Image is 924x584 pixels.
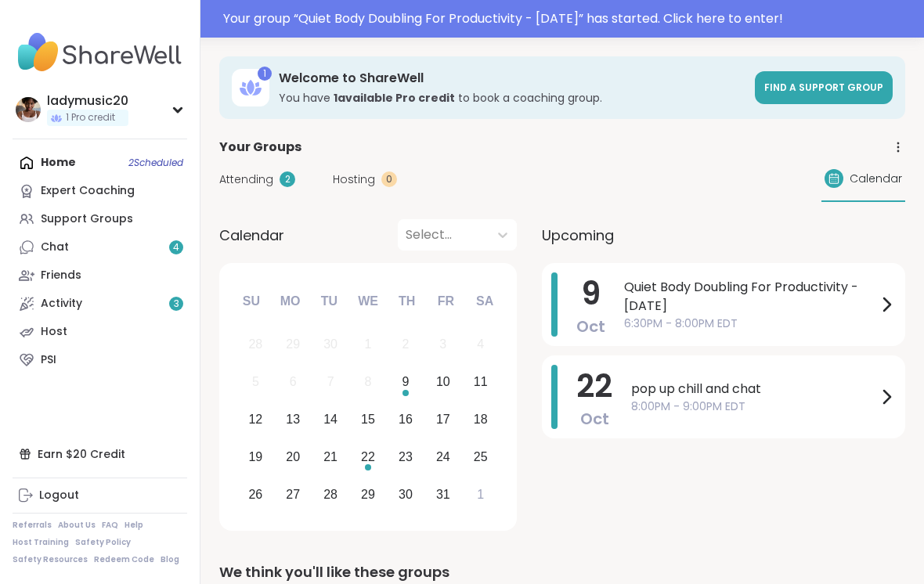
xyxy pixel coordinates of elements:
a: Host Training [13,537,69,548]
div: We [351,284,385,319]
div: 13 [286,409,300,430]
a: Chat4 [13,233,187,261]
div: 18 [474,409,488,430]
span: Attending [219,171,273,188]
span: 8:00PM - 9:00PM EDT [631,398,877,415]
a: Friends [13,261,187,290]
div: 17 [436,409,450,430]
div: month 2025-10 [236,326,499,513]
div: 25 [474,446,488,467]
div: ladymusic20 [47,92,128,110]
div: Not available Sunday, September 28th, 2025 [239,328,273,362]
div: Choose Friday, October 10th, 2025 [426,366,460,399]
div: Not available Saturday, October 4th, 2025 [464,328,497,362]
div: PSI [41,352,56,368]
div: 5 [252,371,259,392]
span: Hosting [333,171,375,188]
div: Choose Thursday, October 16th, 2025 [389,403,423,437]
img: ShareWell Nav Logo [13,25,187,80]
span: Oct [576,315,605,337]
div: 29 [286,333,300,355]
a: Host [13,318,187,346]
div: 6 [290,371,297,392]
div: Fr [428,284,463,319]
div: Su [234,284,269,319]
div: Choose Wednesday, October 22nd, 2025 [352,440,385,474]
a: Safety Policy [75,537,131,548]
div: Choose Monday, October 27th, 2025 [276,478,310,511]
div: 23 [399,446,413,467]
div: 30 [399,484,413,505]
div: 3 [439,333,446,355]
div: Choose Sunday, October 26th, 2025 [239,478,273,511]
div: 20 [286,446,300,467]
div: 10 [436,371,450,392]
div: Choose Friday, October 24th, 2025 [426,440,460,474]
div: Choose Friday, October 31st, 2025 [426,478,460,511]
a: Logout [13,481,187,510]
span: pop up chill and chat [631,380,877,398]
div: Mo [273,284,307,319]
a: Help [125,520,143,531]
b: 1 available Pro credit [334,90,455,106]
div: Expert Coaching [41,183,135,199]
div: Choose Saturday, November 1st, 2025 [464,478,497,511]
h3: You have to book a coaching group. [279,90,745,106]
div: Not available Wednesday, October 1st, 2025 [352,328,385,362]
div: 1 [258,67,272,81]
div: 7 [327,371,334,392]
span: Upcoming [542,225,614,246]
div: Choose Wednesday, October 15th, 2025 [352,403,385,437]
div: 12 [248,409,262,430]
div: Host [41,324,67,340]
div: Friends [41,268,81,283]
div: 29 [361,484,375,505]
div: Not available Thursday, October 2nd, 2025 [389,328,423,362]
div: 24 [436,446,450,467]
div: Choose Tuesday, October 14th, 2025 [314,403,348,437]
span: Find a support group [764,81,883,94]
div: We think you'll like these groups [219,561,905,583]
div: 16 [399,409,413,430]
div: 19 [248,446,262,467]
div: Not available Tuesday, October 7th, 2025 [314,366,348,399]
a: PSI [13,346,187,374]
div: 15 [361,409,375,430]
div: 9 [402,371,409,392]
div: 1 [365,333,372,355]
div: Choose Thursday, October 23rd, 2025 [389,440,423,474]
div: Th [390,284,424,319]
a: Referrals [13,520,52,531]
div: Chat [41,240,69,255]
div: Activity [41,296,82,312]
span: Your Groups [219,138,301,157]
div: 8 [365,371,372,392]
div: Choose Saturday, October 25th, 2025 [464,440,497,474]
a: Blog [161,554,179,565]
div: 0 [381,171,397,187]
a: Find a support group [755,71,893,104]
div: 1 [477,484,484,505]
div: Sa [467,284,502,319]
div: 2 [402,333,409,355]
span: Quiet Body Doubling For Productivity - [DATE] [624,278,877,315]
div: Your group “ Quiet Body Doubling For Productivity - [DATE] ” has started. Click here to enter! [223,9,915,28]
div: 22 [361,446,375,467]
div: Choose Monday, October 13th, 2025 [276,403,310,437]
div: Not available Monday, September 29th, 2025 [276,328,310,362]
div: Not available Friday, October 3rd, 2025 [426,328,460,362]
div: Tu [312,284,346,319]
div: Choose Sunday, October 12th, 2025 [239,403,273,437]
div: Choose Tuesday, October 21st, 2025 [314,440,348,474]
div: Choose Thursday, October 9th, 2025 [389,366,423,399]
div: 2 [280,171,295,187]
div: Choose Sunday, October 19th, 2025 [239,440,273,474]
span: 3 [174,297,179,311]
span: Calendar [850,171,902,187]
span: 4 [173,241,179,254]
div: Earn $20 Credit [13,440,187,468]
span: 1 Pro credit [66,111,115,124]
div: 31 [436,484,450,505]
a: Redeem Code [94,554,154,565]
a: FAQ [102,520,118,531]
